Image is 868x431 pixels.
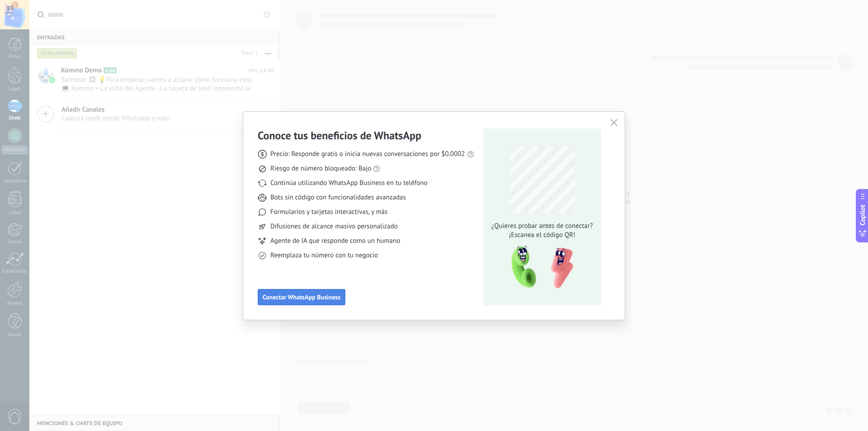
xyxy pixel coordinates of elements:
span: Difusiones de alcance masivo personalizado [270,222,398,231]
span: ¿Quieres probar antes de conectar? [489,222,595,231]
span: ¡Escanea el código QR! [489,231,595,240]
button: Conectar WhatsApp Business [258,289,345,305]
span: Riesgo de número bloqueado: Bajo [270,164,371,173]
span: Continúa utilizando WhatsApp Business en tu teléfono [270,179,427,188]
span: Conectar WhatsApp Business [263,294,340,300]
span: Bots sin código con funcionalidades avanzadas [270,193,406,202]
img: qr-pic-1x.png [504,243,575,292]
span: Agente de IA que responde como un humano [270,237,400,246]
h3: Conoce tus beneficios de WhatsApp [258,128,421,142]
span: Formularios y tarjetas interactivas, y más [270,208,387,217]
span: Reemplaza tu número con tu negocio [270,251,378,260]
span: Precio: Responde gratis o inicia nuevas conversaciones por $0.0002 [270,150,465,159]
span: Copilot [858,204,867,225]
